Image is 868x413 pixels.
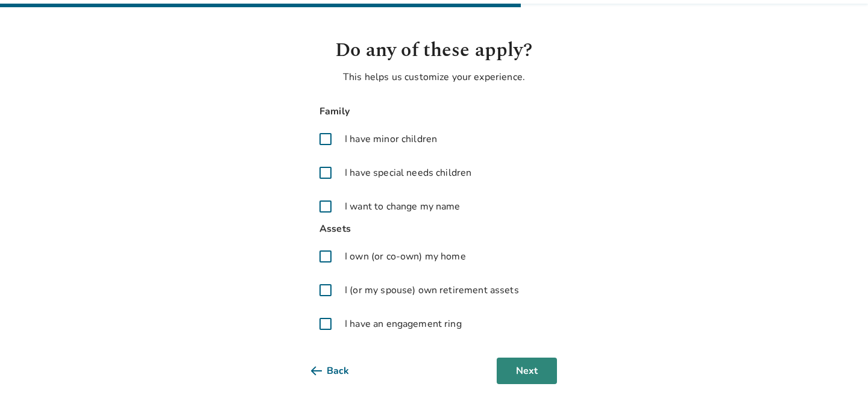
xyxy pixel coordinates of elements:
[311,70,557,84] p: This helps us customize your experience.
[808,355,868,413] iframe: Chat Widget
[345,199,461,214] span: I want to change my name
[345,249,466,264] span: I own (or co-own) my home
[345,317,462,331] span: I have an engagement ring
[345,132,437,146] span: I have minor children
[311,221,557,237] span: Assets
[345,283,519,297] span: I (or my spouse) own retirement assets
[311,36,557,65] h1: Do any of these apply?
[311,104,557,120] span: Family
[311,358,368,384] button: Back
[497,358,557,384] button: Next
[345,166,471,180] span: I have special needs children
